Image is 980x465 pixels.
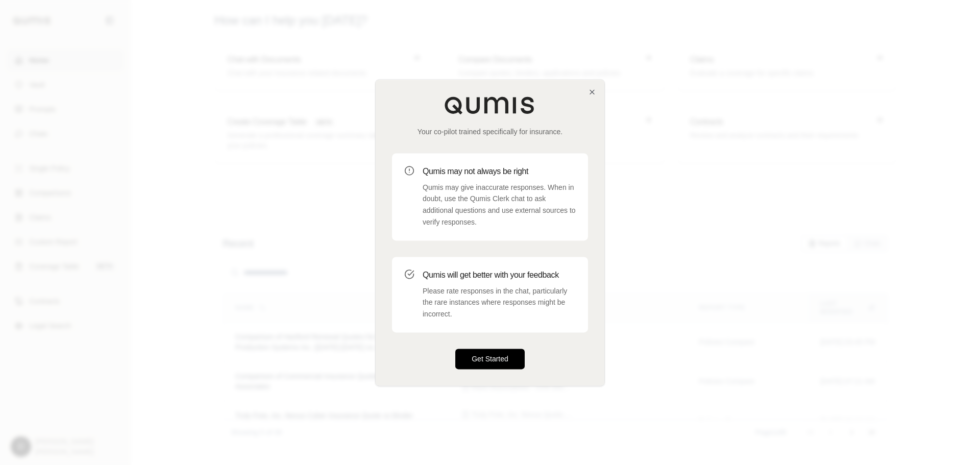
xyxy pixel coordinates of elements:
h3: Qumis will get better with your feedback [423,269,576,281]
button: Get Started [455,349,525,369]
p: Qumis may give inaccurate responses. When in doubt, use the Qumis Clerk chat to ask additional qu... [423,182,576,228]
h3: Qumis may not always be right [423,165,576,178]
img: Qumis Logo [444,96,536,114]
p: Your co-pilot trained specifically for insurance. [392,127,588,137]
p: Please rate responses in the chat, particularly the rare instances where responses might be incor... [423,285,576,320]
